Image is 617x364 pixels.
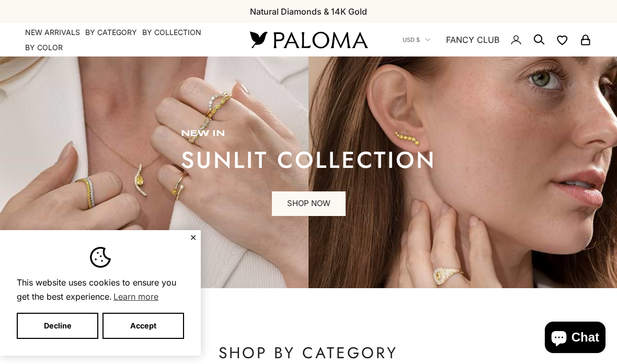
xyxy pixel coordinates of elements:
button: Decline [17,313,98,339]
span: USD $ [403,35,420,44]
summary: By Collection [142,27,201,38]
a: FANCY CLUB [446,33,499,47]
button: Close [190,234,197,241]
img: Cookie banner [90,247,111,268]
inbox-online-store-chat: Shopify online store chat [542,322,609,356]
span: This website uses cookies to ensure you get the best experience. [17,276,184,304]
nav: Primary navigation [25,27,225,53]
button: USD $ [403,35,430,44]
summary: By Category [85,27,137,38]
p: SHOP BY CATEGORY [50,343,567,363]
p: sunlit collection [181,150,436,170]
nav: Secondary navigation [403,23,592,56]
button: Accept [102,313,184,339]
a: SHOP NOW [272,191,346,217]
summary: By Color [25,42,63,53]
p: new in [181,129,436,139]
p: Natural Diamonds & 14K Gold [250,5,367,18]
a: NEW ARRIVALS [25,27,80,38]
a: Learn more [112,289,160,304]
